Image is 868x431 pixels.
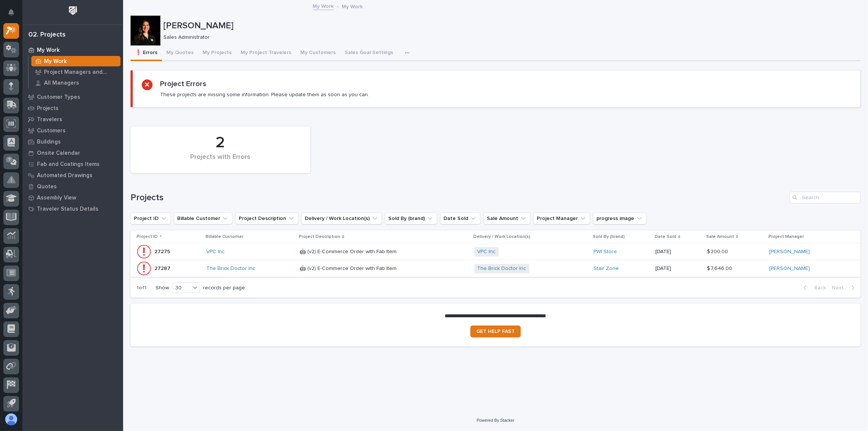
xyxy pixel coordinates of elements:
button: progress image [593,213,646,224]
p: Customers [37,128,66,134]
div: Notifications [9,9,19,21]
a: Stair Zone [593,265,619,272]
p: Project Description [299,233,340,241]
p: 27275 [154,247,172,255]
p: All Managers [44,80,79,86]
button: Sales Goal Settings [340,45,398,61]
p: These projects are missing some information. Please update them as soon as you can. [160,91,369,98]
p: Sold By (brand) [593,233,625,241]
a: All Managers [29,78,123,88]
img: Workspace Logo [66,4,80,18]
a: PWI Store [593,249,617,255]
p: Fab and Coatings Items [37,161,100,168]
p: Date Sold [655,233,676,241]
a: Project Managers and Engineers [29,67,123,77]
p: Buildings [37,139,61,145]
a: Travelers [22,114,123,125]
div: 2 [143,133,298,152]
button: Project ID [131,213,171,224]
button: My Customers [296,45,340,61]
button: My Project Travelers [236,45,296,61]
a: VPC Inc [477,249,496,255]
p: Customer Types [37,94,80,101]
p: [DATE] [655,265,701,272]
p: $ 200.00 [707,247,730,255]
p: 1 of 1 [131,279,153,297]
p: Traveler Status Details [37,206,98,213]
p: Show [156,285,169,291]
p: records per page [203,285,245,291]
p: 🤖 (v2) E-Commerce Order with Fab Item [300,247,398,255]
button: My Projects [198,45,236,61]
button: users-avatar [3,412,19,427]
p: Quotes [37,183,57,190]
a: Assembly View [22,192,123,203]
h1: Projects [131,192,787,203]
p: My Work [44,58,67,65]
a: Quotes [22,181,123,192]
p: [PERSON_NAME] [163,21,858,31]
a: Automated Drawings [22,170,123,181]
button: My Quotes [162,45,198,61]
p: Travelers [37,116,62,123]
a: Onsite Calendar [22,147,123,158]
input: Search [790,192,861,204]
button: Billable Customer [174,213,232,224]
div: 30 [172,284,190,292]
a: The Brick Doctor Inc [477,265,526,272]
button: Sold By (brand) [385,213,437,224]
p: Project Manager [768,233,804,241]
a: GET HELP FAST [470,325,521,337]
a: Traveler Status Details [22,203,123,214]
button: Project Manager [533,213,590,224]
tr: 2727527275 VPC Inc 🤖 (v2) E-Commerce Order with Fab Item🤖 (v2) E-Commerce Order with Fab Item VPC... [131,243,861,260]
button: Notifications [3,4,19,20]
p: Automated Drawings [37,172,93,179]
a: Fab and Coatings Items [22,158,123,170]
p: Projects [37,105,59,112]
p: 27287 [154,264,172,272]
p: Project Managers and Engineers [44,69,117,76]
button: Sale Amount [483,213,530,224]
p: Delivery / Work Location(s) [474,233,531,241]
a: Projects [22,103,123,114]
a: Buildings [22,136,123,147]
button: Next [829,284,861,291]
a: My Work [22,44,123,56]
a: Customers [22,125,123,136]
span: Next [832,284,848,291]
p: Billable Customer [206,233,244,241]
span: Back [810,284,826,291]
span: GET HELP FAST [476,329,515,334]
a: The Brick Doctor Inc [206,265,255,272]
p: My Work [342,2,363,10]
p: Project ID [137,233,158,241]
p: Sale Amount [706,233,734,241]
button: Back [798,284,829,291]
button: ❗ Errors [131,45,162,61]
div: 02. Projects [28,31,66,39]
p: $ 7,646.00 [707,264,734,272]
a: [PERSON_NAME] [769,265,810,272]
a: My Work [29,56,123,66]
tr: 2728727287 The Brick Doctor Inc 🤖 (v2) E-Commerce Order with Fab Item🤖 (v2) E-Commerce Order with... [131,260,861,277]
p: Sales Administrator [163,34,855,41]
a: VPC Inc [206,249,225,255]
div: Projects with Errors [143,153,298,169]
p: 🤖 (v2) E-Commerce Order with Fab Item [300,264,398,272]
button: Project Description [235,213,298,224]
a: Customer Types [22,91,123,103]
p: [DATE] [655,249,701,255]
a: My Work [313,1,334,10]
p: Assembly View [37,195,76,201]
p: Onsite Calendar [37,150,80,157]
button: Delivery / Work Location(s) [301,213,382,224]
p: My Work [37,47,60,54]
a: Powered By Stacker [477,418,514,422]
button: Date Sold [440,213,480,224]
h2: Project Errors [160,79,206,88]
a: [PERSON_NAME] [769,249,810,255]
